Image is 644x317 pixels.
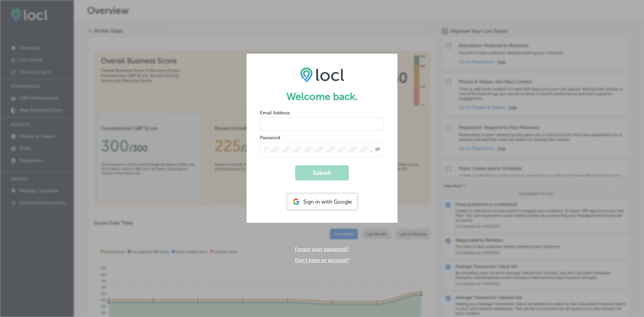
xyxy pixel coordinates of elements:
a: Forgot your password? [295,246,348,252]
span: Toggle password visibility [375,147,380,153]
label: Password [260,135,280,141]
label: Email Address [260,110,290,116]
a: Don't have an account? [295,257,349,263]
h1: Welcome back. [260,91,384,103]
div: Sign in with Google [287,194,357,209]
img: LOCL logo [300,67,344,83]
button: Submit [295,165,349,180]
